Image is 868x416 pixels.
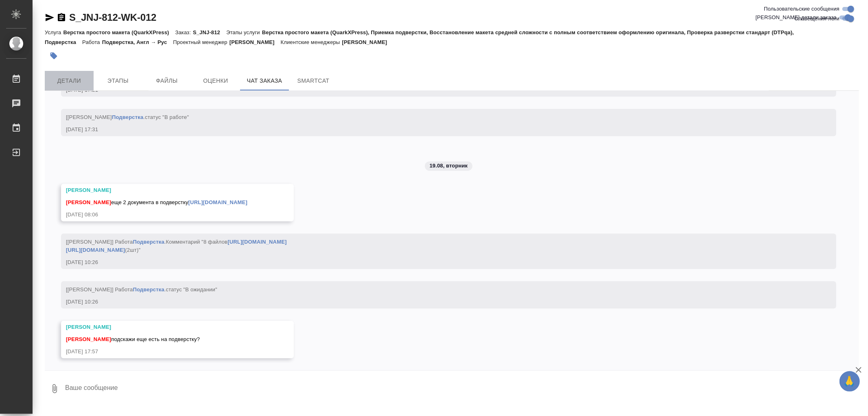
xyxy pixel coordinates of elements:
span: статус "В ожидании" [166,286,217,293]
p: [PERSON_NAME] [342,39,393,45]
p: Верстка простого макета (QuarkXPress) [63,29,175,35]
p: S_JNJ-812 [193,29,226,35]
span: Комментарий "8 файлов (2шт)" [66,239,287,253]
a: [URL][DOMAIN_NAME] [188,199,247,205]
span: подскажи еще есть на подверстку? [66,336,200,342]
div: [PERSON_NAME] [66,186,265,194]
p: Работа [82,39,102,45]
button: Добавить тэг [45,47,63,65]
div: [DATE] 10:26 [66,258,808,266]
span: [[PERSON_NAME]] Работа . [66,286,217,293]
span: Этапы [98,76,138,86]
div: [DATE] 08:06 [66,211,265,219]
div: [DATE] 10:26 [66,298,808,306]
span: [[PERSON_NAME]] Работа . [66,239,287,253]
p: Услуга [45,29,63,35]
button: Скопировать ссылку [57,13,66,22]
p: 19.08, вторник [430,162,468,170]
p: Заказ: [175,29,193,35]
span: еще 2 документа в подверстку [66,199,247,205]
p: Проектный менеджер [173,39,229,45]
div: [PERSON_NAME] [66,323,265,331]
span: SmartCat [294,76,333,86]
span: [PERSON_NAME] [66,199,111,205]
button: Скопировать ссылку для ЯМессенджера [45,13,55,22]
a: S_JNJ-812-WK-012 [69,12,156,23]
div: [DATE] 17:31 [66,125,808,134]
span: Оповещения-логи [794,15,840,23]
p: [PERSON_NAME] [230,39,281,45]
a: [URL][DOMAIN_NAME] [227,239,286,245]
span: Файлы [147,76,186,86]
span: Пользовательские сообщения [764,5,840,13]
a: Подверстка [133,239,164,245]
a: Подверстка [133,286,164,293]
span: Оценки [196,76,235,86]
a: Подверстка [112,114,143,120]
span: Детали [50,76,89,86]
span: статус "В работе" [145,114,189,120]
div: [DATE] 17:57 [66,348,265,356]
p: Клиентские менеджеры [281,39,342,45]
p: Верстка простого макета (QuarkXPress), Приемка подверстки, Восстановление макета средней сложност... [45,29,794,45]
span: [[PERSON_NAME] . [66,114,189,120]
p: Подверстка, Англ → Рус [102,39,173,45]
span: [PERSON_NAME] [66,336,111,342]
p: Этапы услуги [226,29,262,35]
button: 🙏 [840,371,860,392]
span: [PERSON_NAME] детали заказа [756,13,837,22]
span: 🙏 [843,373,857,390]
span: Чат заказа [245,76,284,86]
a: [URL][DOMAIN_NAME] [66,247,125,253]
